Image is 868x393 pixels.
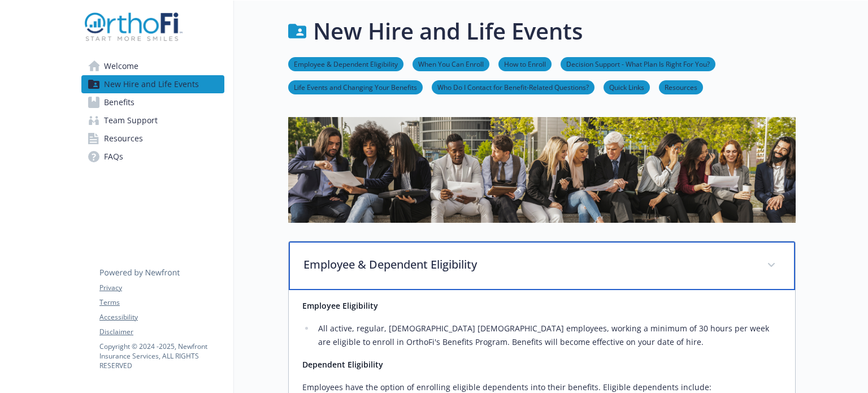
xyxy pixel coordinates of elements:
[315,322,782,349] li: All active, regular, [DEMOGRAPHIC_DATA] [DEMOGRAPHIC_DATA] employees, working a minimum of 30 hou...
[432,81,594,92] a: Who Do I Contact for Benefit-Related Questions?
[99,312,224,322] a: Accessibility
[104,93,134,111] span: Benefits
[288,81,423,92] a: Life Events and Changing Your Benefits
[81,75,224,93] a: New Hire and Life Events
[659,81,703,92] a: Resources
[104,57,138,75] span: Welcome
[302,359,383,370] strong: Dependent Eligibility
[99,297,224,308] a: Terms
[104,111,158,129] span: Team Support
[81,129,224,148] a: Resources
[288,58,403,69] a: Employee & Dependent Eligibility
[289,241,795,290] div: Employee & Dependent Eligibility
[104,148,123,166] span: FAQs
[99,342,224,370] p: Copyright © 2024 - 2025 , Newfront Insurance Services, ALL RIGHTS RESERVED
[81,148,224,166] a: FAQs
[81,93,224,111] a: Benefits
[99,327,224,337] a: Disclaimer
[313,14,583,48] h1: New Hire and Life Events
[288,117,796,223] img: new hire page banner
[99,283,224,293] a: Privacy
[302,300,378,311] strong: Employee Eligibility
[104,129,143,148] span: Resources
[604,81,650,92] a: Quick Links
[498,58,552,69] a: How to Enroll
[303,256,753,273] p: Employee & Dependent Eligibility
[81,57,224,75] a: Welcome
[413,58,489,69] a: When You Can Enroll
[561,58,715,69] a: Decision Support - What Plan Is Right For You?
[104,75,199,93] span: New Hire and Life Events
[81,111,224,129] a: Team Support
